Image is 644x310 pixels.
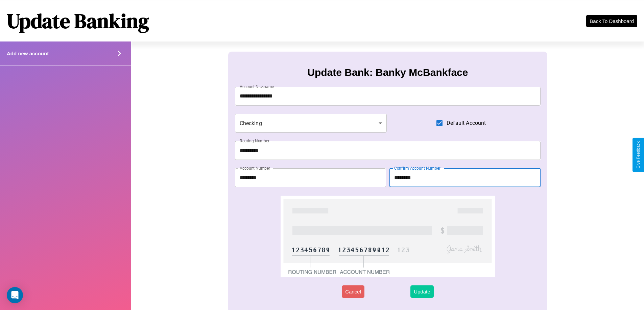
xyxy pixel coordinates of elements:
button: Cancel [342,285,364,298]
label: Account Nickname [240,84,274,89]
h3: Update Bank: Banky McBankface [307,67,468,78]
h4: Add new account [7,51,49,56]
label: Routing Number [240,138,269,144]
div: Open Intercom Messenger [7,287,23,303]
div: Checking [235,114,387,133]
label: Confirm Account Number [394,165,440,171]
label: Account Number [240,165,270,171]
h1: Update Banking [7,7,149,35]
button: Update [410,285,433,298]
img: check [281,196,495,277]
div: Give Feedback [636,141,641,169]
button: Back To Dashboard [586,15,637,27]
span: Default Account [447,119,486,127]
